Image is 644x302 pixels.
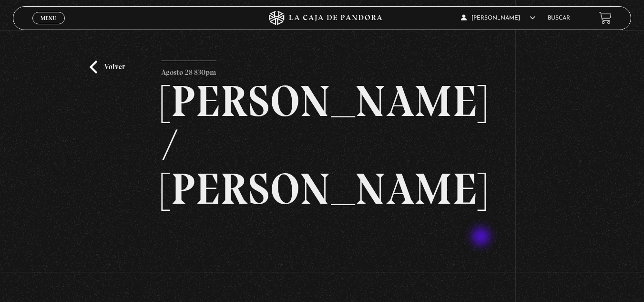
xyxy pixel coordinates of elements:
a: Buscar [548,15,570,21]
p: Agosto 28 830pm [161,61,216,80]
a: Volver [90,61,125,73]
span: [PERSON_NAME] [461,15,535,21]
span: Cerrar [37,23,60,30]
span: Menu [41,15,56,21]
a: View your shopping cart [599,11,612,24]
h2: [PERSON_NAME] / [PERSON_NAME] [161,79,482,211]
